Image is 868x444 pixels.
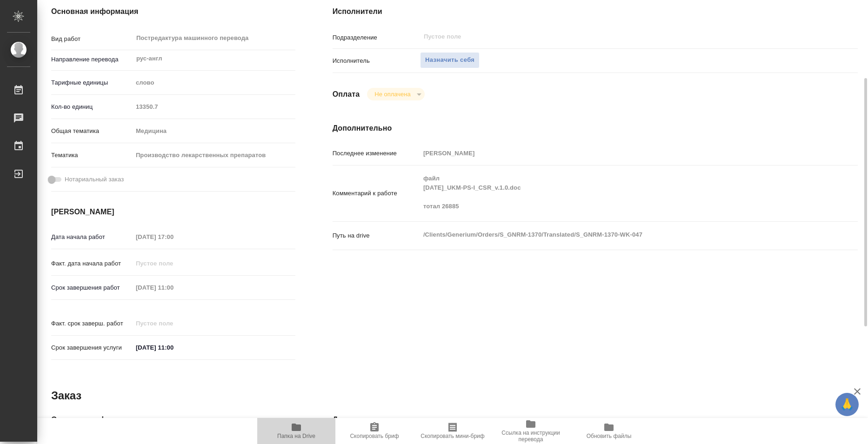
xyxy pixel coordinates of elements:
[835,393,859,416] button: 🙏
[51,126,133,136] p: Общая тематика
[333,149,420,158] p: Последнее изменение
[51,343,133,352] p: Срок завершения услуги
[587,433,632,439] span: Обновить файлы
[133,281,214,294] input: Пустое поле
[51,34,133,44] p: Вид работ
[420,146,814,160] input: Пустое поле
[420,227,814,243] textarea: /Clients/Generium/Orders/S_GNRM-1370/Translated/S_GNRM-1370-WK-047
[350,433,399,439] span: Скопировать бриф
[333,189,420,198] p: Комментарий к работе
[367,88,424,100] div: Не оплачена
[497,430,564,443] span: Ссылка на инструкции перевода
[492,418,570,444] button: Ссылка на инструкции перевода
[51,319,133,328] p: Факт. срок заверш. работ
[333,123,858,134] h4: Дополнительно
[570,418,648,444] button: Обновить файлы
[333,6,858,17] h4: Исполнители
[51,78,133,87] p: Тарифные единицы
[425,55,474,66] span: Назначить себя
[51,206,295,218] h4: [PERSON_NAME]
[51,414,295,425] h4: Основная информация
[133,317,214,330] input: Пустое поле
[65,175,124,184] span: Нотариальный заказ
[51,102,133,112] p: Кол-во единиц
[421,433,484,439] span: Скопировать мини-бриф
[372,90,413,98] button: Не оплачена
[257,418,335,444] button: Папка на Drive
[51,388,81,403] h2: Заказ
[51,259,133,268] p: Факт. дата начала работ
[423,31,792,42] input: Пустое поле
[839,395,855,414] span: 🙏
[51,283,133,292] p: Срок завершения работ
[133,147,295,163] div: Производство лекарственных препаратов
[133,341,214,354] input: ✎ Введи что-нибудь
[333,33,420,42] p: Подразделение
[51,6,295,17] h4: Основная информация
[420,52,480,68] button: Назначить себя
[414,418,492,444] button: Скопировать мини-бриф
[420,171,814,214] textarea: файл [DATE]_UKM-PS-I_CSR_v.1.0.doc тотал 26885
[51,151,133,160] p: Тематика
[333,231,420,240] p: Путь на drive
[277,433,315,439] span: Папка на Drive
[133,230,214,244] input: Пустое поле
[133,257,214,270] input: Пустое поле
[333,89,360,100] h4: Оплата
[133,100,295,113] input: Пустое поле
[333,414,858,425] h4: Дополнительно
[335,418,414,444] button: Скопировать бриф
[133,123,295,139] div: Медицина
[51,232,133,242] p: Дата начала работ
[333,56,420,66] p: Исполнитель
[133,75,295,91] div: слово
[51,55,133,64] p: Направление перевода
